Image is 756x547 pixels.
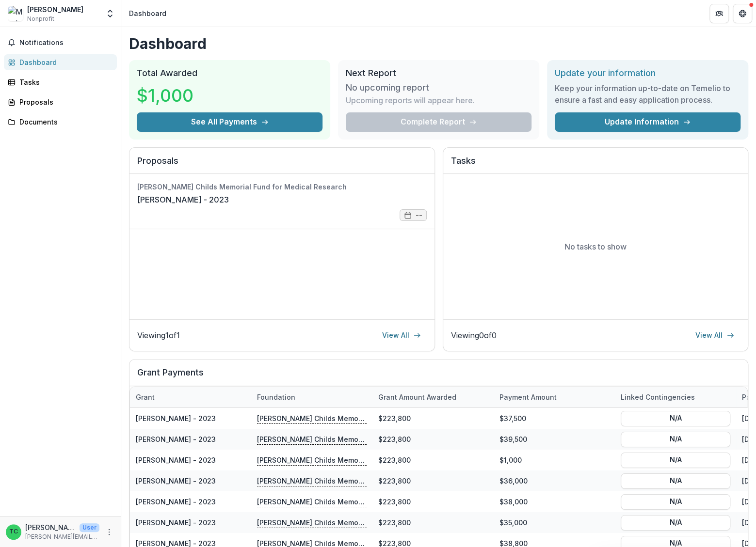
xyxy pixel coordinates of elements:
[257,475,367,486] p: [PERSON_NAME] Childs Memorial Fund for Medical Research
[136,435,216,443] a: [PERSON_NAME] - 2023
[103,526,115,538] button: More
[372,512,494,533] div: $223,800
[19,117,109,127] div: Documents
[494,392,563,402] div: Payment Amount
[621,452,730,468] button: N/A
[621,515,730,530] button: N/A
[494,408,615,429] div: $37,500
[137,367,740,386] h2: Grant Payments
[19,77,109,87] div: Tasks
[80,523,99,532] p: User
[494,491,615,512] div: $38,000
[615,392,701,402] div: Linked Contingencies
[451,156,740,174] h2: Tasks
[494,470,615,491] div: $36,000
[494,387,615,407] div: Payment Amount
[25,532,99,541] p: [PERSON_NAME][EMAIL_ADDRESS][PERSON_NAME][DOMAIN_NAME]
[733,4,752,23] button: Get Help
[103,4,117,23] button: Open entity switcher
[137,112,322,132] button: See All Payments
[690,328,740,343] a: View All
[137,194,229,205] a: [PERSON_NAME] - 2023
[25,522,76,532] p: [PERSON_NAME]
[257,413,367,423] p: [PERSON_NAME] Childs Memorial Fund for Medical Research
[130,387,251,407] div: Grant
[136,477,216,485] a: [PERSON_NAME] - 2023
[372,491,494,512] div: $223,800
[615,387,736,407] div: Linked Contingencies
[451,329,497,341] p: Viewing 0 of 0
[4,54,117,70] a: Dashboard
[19,57,109,67] div: Dashboard
[621,431,730,447] button: N/A
[372,470,494,491] div: $223,800
[494,512,615,533] div: $35,000
[555,82,740,106] h3: Keep your information up-to-date on Temelio to ensure a fast and easy application process.
[136,456,216,464] a: [PERSON_NAME] - 2023
[555,112,740,132] a: Update Information
[372,387,494,407] div: Grant amount awarded
[130,392,161,402] div: Grant
[251,387,372,407] div: Foundation
[621,473,730,488] button: N/A
[372,408,494,429] div: $223,800
[257,434,367,444] p: [PERSON_NAME] Childs Memorial Fund for Medical Research
[19,39,113,47] span: Notifications
[564,241,627,252] p: No tasks to show
[251,392,301,402] div: Foundation
[257,517,367,528] p: [PERSON_NAME] Childs Memorial Fund for Medical Research
[136,498,216,506] a: [PERSON_NAME] - 2023
[372,429,494,450] div: $223,800
[494,450,615,470] div: $1,000
[27,15,54,23] span: Nonprofit
[257,454,367,465] p: [PERSON_NAME] Childs Memorial Fund for Medical Research
[137,329,180,341] p: Viewing 1 of 1
[19,97,109,107] div: Proposals
[372,392,462,402] div: Grant amount awarded
[4,114,117,130] a: Documents
[129,8,166,18] div: Dashboard
[125,6,170,20] nav: breadcrumb
[136,518,216,527] a: [PERSON_NAME] - 2023
[621,494,730,509] button: N/A
[555,68,740,78] h2: Update your information
[494,429,615,450] div: $39,500
[137,82,209,109] h3: $1,000
[9,529,18,535] div: Thomas Cantu
[4,74,117,90] a: Tasks
[372,450,494,470] div: $223,800
[257,496,367,507] p: [PERSON_NAME] Childs Memorial Fund for Medical Research
[709,4,729,23] button: Partners
[376,328,427,343] a: View All
[137,156,427,174] h2: Proposals
[346,82,429,93] h3: No upcoming report
[4,94,117,110] a: Proposals
[136,414,216,422] a: [PERSON_NAME] - 2023
[4,35,117,50] button: Notifications
[27,4,83,15] div: [PERSON_NAME]
[346,68,531,78] h2: Next Report
[137,68,322,78] h2: Total Awarded
[129,35,748,52] h1: Dashboard
[346,94,475,106] p: Upcoming reports will appear here.
[8,6,23,21] img: Mark Plitt
[621,410,730,426] button: N/A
